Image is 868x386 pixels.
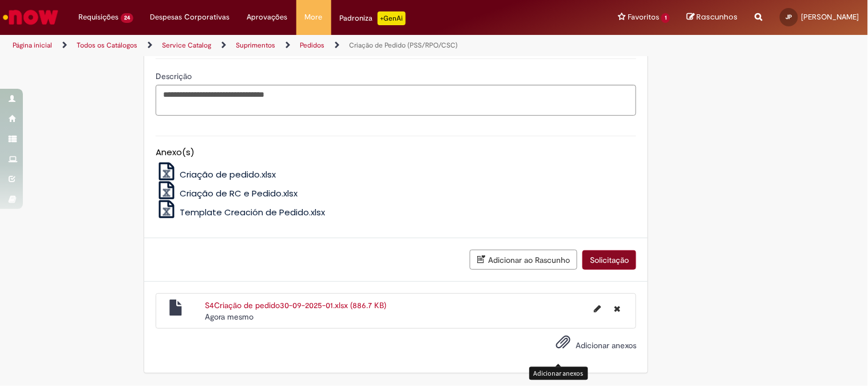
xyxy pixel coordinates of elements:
a: S4Criação de pedido30-09-2025-01.xlsx (886.7 KB) [205,300,386,310]
span: 24 [121,13,133,23]
div: Adicionar anexos [529,367,588,380]
span: Template Creación de Pedido.xlsx [180,206,325,218]
div: Padroniza [340,11,406,25]
a: Pedidos [300,41,324,50]
a: Criação de RC e Pedido.xlsx [156,187,298,199]
a: Página inicial [13,41,52,50]
a: Service Catalog [162,41,211,50]
span: Favoritos [628,11,659,23]
p: +GenAi [378,11,406,25]
span: Despesas Corporativas [150,11,230,23]
span: 1 [661,13,670,23]
span: Aprovações [247,11,288,23]
span: JP [786,13,792,21]
span: Descrição [156,71,194,81]
button: Editar nome de arquivo S4Criação de pedido30-09-2025-01.xlsx [587,300,608,318]
span: Requisições [78,11,118,23]
span: Adicionar anexos [576,341,636,351]
ul: Trilhas de página [9,35,570,56]
a: Todos os Catálogos [77,41,137,50]
h5: Anexo(s) [156,148,636,157]
a: Template Creación de Pedido.xlsx [156,206,325,218]
button: Excluir S4Criação de pedido30-09-2025-01.xlsx [607,300,627,318]
span: More [305,11,323,23]
span: Criação de RC e Pedido.xlsx [180,187,298,199]
button: Adicionar ao Rascunho [470,250,577,270]
a: Rascunhos [687,12,738,23]
a: Suprimentos [236,41,275,50]
span: Rascunhos [697,11,738,22]
a: Criação de pedido.xlsx [156,168,276,180]
a: Criação de Pedido (PSS/RPO/CSC) [349,41,458,50]
textarea: Descrição [156,85,636,116]
button: Adicionar anexos [553,332,573,358]
img: ServiceNow [1,6,60,29]
time: 30/09/2025 13:33:33 [205,312,253,322]
span: Criação de pedido.xlsx [180,168,276,180]
span: Agora mesmo [205,312,253,322]
button: Solicitação [582,250,636,270]
span: [PERSON_NAME] [802,12,859,22]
